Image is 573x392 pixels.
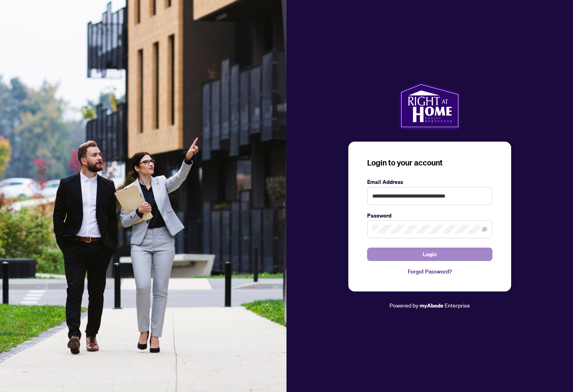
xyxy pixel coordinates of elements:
[482,227,487,232] span: eye-invisible
[389,302,418,309] span: Powered by
[367,211,492,220] label: Password
[423,248,437,261] span: Login
[367,178,492,186] label: Email Address
[399,82,460,129] img: ma-logo
[367,248,492,261] button: Login
[445,302,470,309] span: Enterprise
[367,267,492,276] a: Forgot Password?
[420,301,443,310] a: myAbode
[367,157,492,168] h3: Login to your account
